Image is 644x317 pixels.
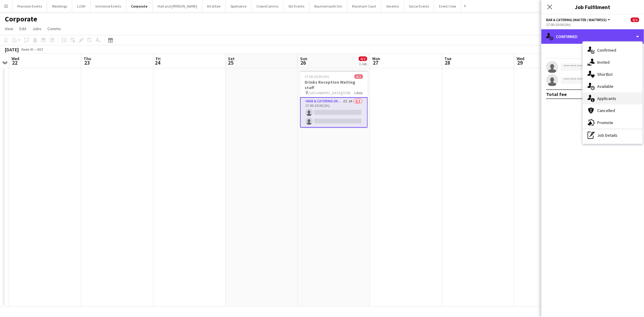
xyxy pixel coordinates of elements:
span: 0/2 [631,18,639,22]
a: View [2,25,16,33]
span: 23 [83,59,91,66]
span: 24 [155,59,161,66]
div: BST [37,47,43,52]
div: [DATE] [5,46,19,53]
button: Social Events [404,0,434,12]
button: Weddings [47,0,72,12]
span: Tue [444,56,451,61]
a: Jobs [30,25,44,33]
span: 17:00-20:00 (3h) [305,74,329,79]
button: LUSH [72,0,91,12]
button: Provision Events [12,0,47,12]
span: Fri [156,56,161,61]
span: 28 [444,59,451,66]
h3: Job Fulfilment [541,3,644,11]
span: Mon [372,56,380,61]
button: Marsham Court [347,0,381,12]
span: 26 [299,59,307,66]
div: 1 Job [359,62,367,66]
span: Applicants [597,96,616,101]
button: Event Crew [434,0,461,12]
button: Hall and [PERSON_NAME] [153,0,202,12]
div: Total fee [546,91,567,97]
span: Available [597,84,614,89]
button: Immense Events [91,0,126,12]
a: Edit [17,25,29,33]
span: Confirmed [597,47,616,53]
a: Comms [45,25,63,33]
button: CrowdComms [252,0,284,12]
button: Stir Events [284,0,309,12]
span: Week 43 [20,47,35,52]
span: Shortlist [597,72,613,77]
span: Thu [84,56,91,61]
div: Job Details [583,129,642,141]
span: Promote [597,120,613,125]
span: Edit [19,26,26,31]
span: 0/2 [359,56,367,61]
h1: Corporate [5,14,37,24]
span: Wed [11,56,19,61]
span: Invited [597,59,610,65]
button: Kit & Kee [202,0,226,12]
span: Comms [47,26,61,31]
h3: Drinks Reception Waiting staff [300,79,368,90]
span: Jobs [32,26,41,31]
span: [GEOGRAPHIC_DATA][STREET_ADDRESS] [309,91,354,95]
button: Sportserve [226,0,252,12]
span: Wed [517,56,524,61]
span: 27 [371,59,380,66]
span: 25 [227,59,235,66]
span: 1 Role [354,91,363,95]
button: Seventa [381,0,404,12]
span: 22 [11,59,19,66]
button: Corporate [126,0,153,12]
app-card-role: Bar & Catering (Waiter / waitress)2I1A0/217:00-20:00 (3h) [300,97,368,128]
div: Confirmed [541,29,644,44]
span: Sun [300,56,307,61]
button: Bar & Catering (Waiter / waitress) [546,18,611,22]
span: 29 [516,59,524,66]
div: 17:00-20:00 (3h) [546,22,639,27]
button: Bournemouth Uni [309,0,347,12]
span: Cancelled [597,108,615,113]
span: Sat [228,56,235,61]
app-job-card: 17:00-20:00 (3h)0/2Drinks Reception Waiting staff [GEOGRAPHIC_DATA][STREET_ADDRESS]1 RoleBar & Ca... [300,71,368,128]
span: 0/2 [354,74,363,79]
span: Bar & Catering (Waiter / waitress) [546,18,607,22]
span: View [5,26,13,31]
